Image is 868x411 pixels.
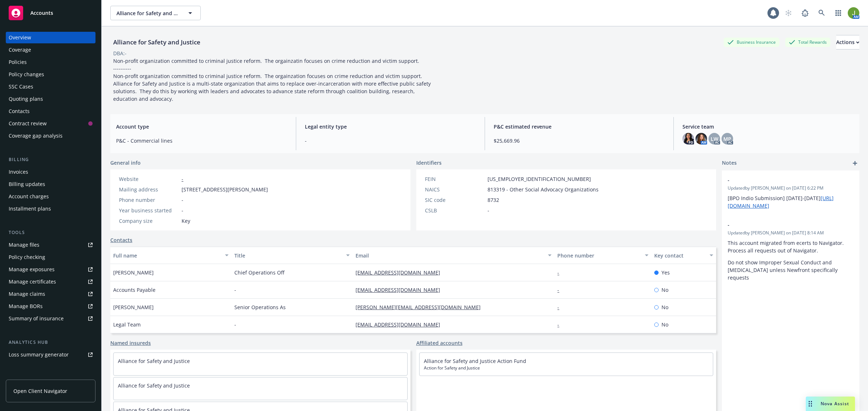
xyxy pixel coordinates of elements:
[113,269,154,276] span: [PERSON_NAME]
[728,230,854,236] span: Updated by [PERSON_NAME] on [DATE] 8:14 AM
[9,300,43,312] div: Manage BORs
[6,229,95,236] div: Tools
[781,6,796,20] a: Start snowing
[9,288,45,300] div: Manage claims
[724,38,779,47] div: Business Insurance
[682,133,694,144] img: photo
[356,304,486,311] a: [PERSON_NAME][EMAIL_ADDRESS][DOMAIN_NAME]
[6,3,95,23] a: Accounts
[119,207,179,214] div: Year business started
[722,215,859,287] div: -Updatedby [PERSON_NAME] on [DATE] 8:14 AMThis account migrated from ecerts to Navigator. Process...
[234,269,284,276] span: Chief Operations Off
[6,339,95,346] div: Analytics hub
[9,105,30,117] div: Contacts
[424,365,709,371] span: Action for Safety and Justice
[6,300,95,312] a: Manage BORs
[353,247,554,264] button: Email
[722,159,737,168] span: Notes
[231,247,353,264] button: Title
[6,69,95,80] a: Policy changes
[416,339,463,347] a: Affiliated accounts
[9,93,43,105] div: Quoting plans
[728,221,835,229] span: -
[836,35,859,49] div: Actions
[9,130,63,142] div: Coverage gap analysis
[110,339,151,347] a: Named insureds
[119,217,179,225] div: Company size
[9,178,45,190] div: Billing updates
[9,118,47,129] div: Contract review
[9,69,44,80] div: Policy changes
[557,304,565,311] a: -
[554,247,651,264] button: Phone number
[6,105,95,117] a: Contacts
[424,358,526,364] a: Alliance for Safety and Justice Action Fund
[182,217,190,225] span: Key
[9,313,64,324] div: Summary of insurance
[9,276,56,287] div: Manage certificates
[356,269,446,276] a: [EMAIL_ADDRESS][DOMAIN_NAME]
[6,276,95,287] a: Manage certificates
[723,135,731,143] span: MP
[6,81,95,92] a: SSC Cases
[356,286,446,293] a: [EMAIL_ADDRESS][DOMAIN_NAME]
[785,38,830,47] div: Total Rewards
[695,133,707,144] img: photo
[557,269,565,276] a: -
[494,137,665,144] span: $25,669.96
[488,196,499,204] span: 8732
[234,321,236,328] span: -
[110,6,201,20] button: Alliance for Safety and Justice
[113,57,432,102] span: Non-profit organization committed to criminal justice reform. The orgainzatin focuses on crime re...
[182,186,268,193] span: [STREET_ADDRESS][PERSON_NAME]
[6,156,95,163] div: Billing
[6,130,95,142] a: Coverage gap analysis
[234,286,236,294] span: -
[9,191,49,202] div: Account charges
[661,286,668,294] span: No
[798,6,812,20] a: Report a Bug
[6,166,95,178] a: Invoices
[728,176,835,184] span: -
[6,178,95,190] a: Billing updates
[110,236,132,244] a: Contacts
[113,252,221,259] div: Full name
[6,93,95,105] a: Quoting plans
[661,303,668,311] span: No
[722,170,859,215] div: -Updatedby [PERSON_NAME] on [DATE] 6:22 PM[BPO Indio Submission] [DATE]-[DATE][URL][DOMAIN_NAME]
[6,191,95,202] a: Account charges
[848,7,859,19] img: photo
[9,349,69,360] div: Loss summary generator
[234,252,342,259] div: Title
[9,239,39,251] div: Manage files
[356,252,544,259] div: Email
[182,207,183,214] span: -
[9,264,55,275] div: Manage exposures
[305,123,476,130] span: Legal entity type
[116,9,179,17] span: Alliance for Safety and Justice
[711,135,718,143] span: LW
[488,186,599,193] span: 813319 - Other Social Advocacy Organizations
[821,401,849,407] span: Nova Assist
[30,10,53,16] span: Accounts
[6,349,95,360] a: Loss summary generator
[557,252,641,259] div: Phone number
[6,56,95,68] a: Policies
[6,44,95,56] a: Coverage
[110,38,203,47] div: Alliance for Safety and Justice
[234,303,286,311] span: Senior Operations As
[116,123,287,130] span: Account type
[416,159,442,166] span: Identifiers
[806,397,815,411] div: Drag to move
[113,303,154,311] span: [PERSON_NAME]
[13,387,67,395] span: Open Client Navigator
[119,196,179,204] div: Phone number
[9,251,45,263] div: Policy checking
[182,196,183,204] span: -
[836,35,859,49] button: Actions
[814,6,829,20] a: Search
[728,185,854,191] span: Updated by [PERSON_NAME] on [DATE] 6:22 PM
[6,264,95,275] span: Manage exposures
[110,159,141,166] span: General info
[682,123,854,130] span: Service team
